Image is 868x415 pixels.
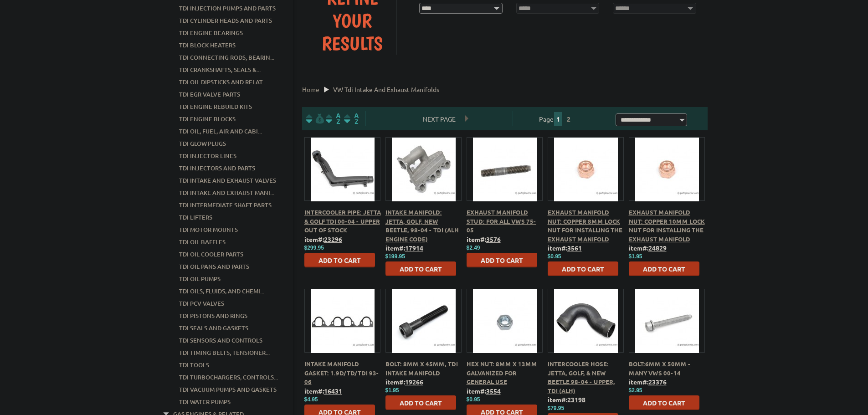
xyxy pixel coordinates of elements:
a: TDI Turbochargers, Controls... [179,371,278,383]
a: 2 [565,115,573,123]
a: TDI Engine Blocks [179,113,236,125]
b: item#: [629,378,667,386]
span: $4.95 [304,396,318,403]
span: $0.95 [467,396,480,403]
b: item#: [548,395,586,404]
b: item#: [467,387,501,395]
button: Add to Cart [304,253,375,267]
a: Intake Manifold Gasket: 1.9D/TD/TDI 93-06 [304,360,379,385]
button: Add to Cart [385,261,456,276]
u: 3561 [567,244,582,252]
span: $1.95 [385,387,399,394]
button: Add to Cart [467,253,537,267]
span: 1 [554,112,562,126]
a: TDI Intake and Exhaust Mani... [179,187,274,199]
span: Add to Cart [643,399,685,407]
u: 17914 [405,244,423,252]
u: 3576 [486,235,501,243]
b: item#: [385,244,423,252]
a: TDI Oil, Fuel, Air and Cabi... [179,125,262,137]
u: 24829 [648,244,667,252]
a: TDI Engine Rebuild Kits [179,101,252,113]
b: item#: [548,244,582,252]
a: TDI Oil Cooler Parts [179,248,243,260]
span: $299.95 [304,245,324,251]
span: $2.95 [629,387,642,394]
a: TDI Lifters [179,211,212,223]
span: $1.95 [629,253,642,260]
a: TDI Intermediate Shaft Parts [179,199,272,211]
u: 23296 [324,235,342,243]
span: Add to Cart [400,399,442,407]
a: TDI Tools [179,359,209,371]
b: item#: [304,235,342,243]
a: TDI Engine Bearings [179,27,243,39]
button: Add to Cart [385,395,456,410]
a: Exhaust Manifold Nut: Copper 8mm Lock Nut for Installing the Exhaust Manifold [548,208,622,243]
a: TDI Glow Plugs [179,138,226,149]
a: TDI Sensors and Controls [179,334,262,346]
img: filterpricelow.svg [306,113,324,124]
a: TDI Block Heaters [179,39,236,51]
a: TDI Intake and Exhaust Valves [179,174,276,186]
a: TDI Motor Mounts [179,224,238,236]
span: Out of stock [304,226,347,234]
span: $199.95 [385,253,405,260]
a: TDI Timing Belts, Tensioner... [179,347,270,359]
a: TDI Oil Pumps [179,273,221,285]
a: TDI Cylinder Heads and Parts [179,15,272,26]
img: Sort by Sales Rank [342,113,360,124]
span: Add to Cart [481,256,523,264]
a: Next Page [414,115,465,123]
b: item#: [385,378,423,386]
u: 16431 [324,387,342,395]
button: Add to Cart [548,261,618,276]
a: Intercooler Hose: Jetta, Golf, & New Beetle 98-04 - Upper, TDI (ALH) [548,360,615,395]
b: item#: [304,387,342,395]
a: TDI PCV Valves [179,297,224,309]
a: TDI EGR Valve Parts [179,88,240,100]
a: Bolt:6mm x 50mm - Many VWs 00-14 [629,360,691,377]
u: 19266 [405,378,423,386]
a: Exhaust Manifold Stud: For All VWs 75-05 [467,208,536,234]
button: Add to Cart [629,395,699,410]
u: 3554 [486,387,501,395]
a: TDI Oil Dipsticks and Relat... [179,76,267,88]
a: TDI Water Pumps [179,396,231,408]
a: TDI Oil Baffles [179,236,226,248]
a: TDI Pistons and Rings [179,310,247,322]
b: item#: [629,244,667,252]
u: 23376 [648,378,667,386]
u: 23198 [567,395,586,404]
a: TDI Vacuum Pumps and Gaskets [179,384,277,395]
a: Hex Nut: 8mm x 13mm Galvanized for General Use [467,360,537,385]
span: Add to Cart [400,265,442,273]
a: Home [302,85,319,93]
a: TDI Connecting Rods, Bearin... [179,51,274,63]
a: TDI Crankshafts, Seals &... [179,64,261,76]
a: Bolt: 8mm x 45mm, TDI Intake Manifold [385,360,458,377]
a: Intake Manifold: Jetta, Golf, New Beetle, 98-04 - TDI (ALH Engine Code) [385,208,459,243]
a: TDI Seals and Gaskets [179,322,248,334]
span: $2.49 [467,245,480,251]
span: Add to Cart [562,265,604,273]
span: Add to Cart [318,256,361,264]
a: Exhaust Manifold Nut: Copper 10mm Lock Nut for Installing the Exhaust Manifold [629,208,705,243]
img: Sort by Headline [324,113,342,124]
a: Intercooler Pipe: Jetta & Golf TDI 00-04 - Upper [304,208,381,225]
div: Page [513,111,600,126]
a: TDI Oil Pans and Parts [179,261,249,272]
span: Next Page [414,112,465,126]
b: item#: [467,235,501,243]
